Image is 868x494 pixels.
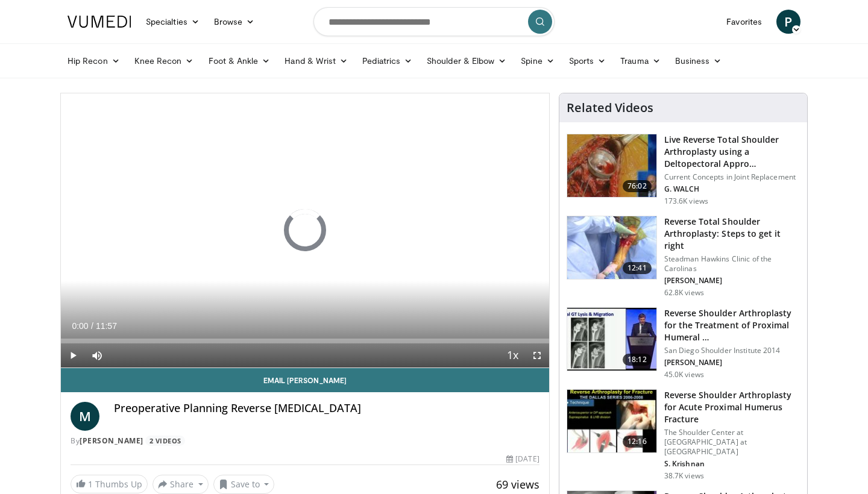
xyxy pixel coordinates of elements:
[664,254,800,274] p: Steadman Hawkins Clinic of the Carolinas
[567,307,800,380] a: 18:12 Reverse Shoulder Arthroplasty for the Treatment of Proximal Humeral … San Diego Shoulder In...
[567,389,800,481] a: 12:16 Reverse Shoulder Arthroplasty for Acute Proximal Humerus Fracture The Shoulder Center at [G...
[207,10,262,34] a: Browse
[88,478,93,490] span: 1
[664,216,800,252] h3: Reverse Total Shoulder Arthroplasty: Steps to get it right
[525,343,549,367] button: Fullscreen
[61,343,85,367] button: Play
[72,321,88,331] span: 0:00
[567,134,800,206] a: 76:02 Live Reverse Total Shoulder Arthroplasty using a Deltopectoral Appro… Current Concepts in J...
[664,307,800,343] h3: Reverse Shoulder Arthroplasty for the Treatment of Proximal Humeral …
[567,216,656,279] img: 326034_0000_1.png.150x105_q85_crop-smart_upscale.jpg
[501,343,525,367] button: Playback Rate
[61,339,549,343] div: Progress Bar
[664,172,800,182] p: Current Concepts in Joint Replacement
[139,10,207,34] a: Specialties
[114,402,539,415] h4: Preoperative Planning Reverse [MEDICAL_DATA]
[567,390,656,452] img: butch_reverse_arthroplasty_3.png.150x105_q85_crop-smart_upscale.jpg
[776,10,800,34] a: P
[567,308,656,370] img: Q2xRg7exoPLTwO8X4xMDoxOjA4MTsiGN.150x105_q85_crop-smart_upscale.jpg
[71,402,99,431] a: M
[213,475,275,494] button: Save to
[85,343,109,367] button: Mute
[623,436,652,448] span: 12:16
[61,368,549,392] a: Email [PERSON_NAME]
[96,321,117,331] span: 11:57
[80,436,143,446] a: [PERSON_NAME]
[567,134,656,197] img: 684033_3.png.150x105_q85_crop-smart_upscale.jpg
[71,475,148,493] a: 1 Thumbs Up
[562,49,614,73] a: Sports
[277,49,355,73] a: Hand & Wrist
[567,101,653,115] h4: Related Videos
[719,10,769,34] a: Favorites
[664,184,800,194] p: G. WALCH
[664,346,800,355] p: San Diego Shoulder Institute 2014
[623,262,652,274] span: 12:41
[91,321,93,331] span: /
[201,49,278,73] a: Foot & Ankle
[664,288,704,298] p: 62.8K views
[664,358,800,367] p: [PERSON_NAME]
[664,370,704,380] p: 45.0K views
[71,436,539,446] div: By
[623,180,652,192] span: 76:02
[506,454,539,464] div: [DATE]
[68,16,131,28] img: VuMedi Logo
[668,49,729,73] a: Business
[664,276,800,286] p: [PERSON_NAME]
[420,49,514,73] a: Shoulder & Elbow
[664,134,800,170] h3: Live Reverse Total Shoulder Arthroplasty using a Deltopectoral Appro…
[514,49,561,73] a: Spine
[355,49,420,73] a: Pediatrics
[313,7,555,36] input: Search topics, interventions
[664,428,800,457] p: The Shoulder Center at [GEOGRAPHIC_DATA] at [GEOGRAPHIC_DATA]
[613,49,668,73] a: Trauma
[60,49,127,73] a: Hip Recon
[153,475,209,494] button: Share
[145,436,185,446] a: 2 Videos
[664,196,708,206] p: 173.6K views
[664,459,800,469] p: S. Krishnan
[127,49,201,73] a: Knee Recon
[61,93,549,368] video-js: Video Player
[664,389,800,425] h3: Reverse Shoulder Arthroplasty for Acute Proximal Humerus Fracture
[623,354,652,366] span: 18:12
[567,216,800,298] a: 12:41 Reverse Total Shoulder Arthroplasty: Steps to get it right Steadman Hawkins Clinic of the C...
[496,477,539,492] span: 69 views
[664,471,704,481] p: 38.7K views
